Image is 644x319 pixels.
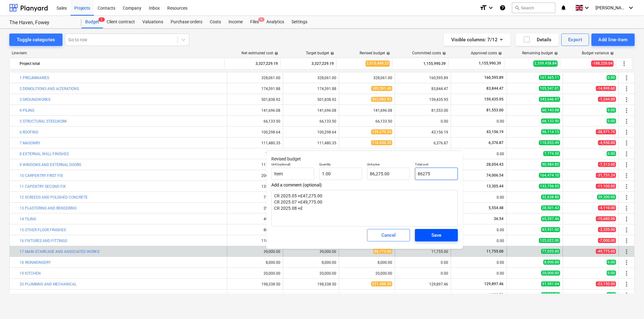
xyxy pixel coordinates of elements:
[596,129,616,134] span: -38,971.70
[541,129,560,134] span: 96,114.15
[317,87,336,91] div: 174,391.88
[20,206,76,210] a: 13 PLASTERING AND RENDERING
[415,162,458,168] p: Total cost
[623,118,630,125] span: More actions
[266,152,280,156] div: 7,774.50
[560,4,567,11] i: notifications
[20,271,41,276] a: 19 KITCHEN
[597,195,616,200] span: 39,300.00
[20,108,34,113] a: 4 PILING
[263,16,288,28] a: Analytics
[81,16,103,28] div: Budget
[487,4,494,11] i: keyboard_arrow_down
[623,96,630,103] span: More actions
[486,162,504,167] span: 28,054.43
[271,190,458,227] textarea: CR 2025.05 +£47,275.00 CR 2025.07 +£49,775.00 CR 2025.08 +£
[453,271,504,276] div: 0.00
[398,87,448,91] div: 83,844.47
[20,97,50,102] a: 3 GROUNDWORKS
[431,231,441,239] div: Save
[607,271,616,276] span: 0.00
[103,16,139,28] a: Client contract
[367,162,410,168] p: Unit price
[623,172,630,179] span: More actions
[246,16,263,28] a: Files4
[20,130,38,134] a: 6 ROOFING
[20,239,67,243] a: 16 FIXTURES AND FITTINGS
[139,16,167,28] a: Valuations
[398,260,448,265] div: 0.00
[271,162,314,168] p: Unit (optional)
[9,20,74,26] div: The Haven, Fowey
[484,75,504,80] span: 160,595.89
[596,249,616,254] span: -49,775.00
[20,119,67,124] a: 5 STRUCTURAL STEELWORK
[261,108,280,113] div: 141,696.08
[371,86,392,91] span: 189,391.48
[607,75,616,80] span: 0.00
[583,4,591,11] i: keyboard_arrow_down
[317,130,336,134] div: 100,298.64
[317,97,336,102] div: 501,838.92
[385,52,390,55] span: help
[522,51,558,55] div: Remaining budget
[607,151,616,156] span: 0.00
[453,239,504,243] div: 0.00
[375,293,392,297] div: 32,000.00
[288,16,311,28] a: Settings
[264,206,280,210] div: 29,945.90
[453,228,504,232] div: 0.00
[271,182,458,187] span: Add a comment (optional)
[488,206,504,210] span: 5,554.48
[373,108,392,113] div: 141,696.08
[561,34,589,46] button: Export
[499,4,506,11] i: Knowledge base
[486,108,504,112] span: 81,553.00
[320,119,336,124] div: 66,133.50
[398,130,448,134] div: 43,156.19
[20,228,66,232] a: 15 OTHER FLOOR FINISHES
[596,184,616,189] span: -11,100.00
[623,237,630,245] span: More actions
[623,183,630,190] span: More actions
[320,271,336,276] div: 20,000.00
[539,97,560,102] span: 343,646.97
[261,76,280,80] div: 328,061.00
[543,151,560,156] span: 7,774.50
[568,36,582,44] div: Export
[451,36,503,44] div: Visible columns : 7/12
[516,34,559,46] button: Details
[320,293,336,297] div: 32,000.00
[539,75,560,80] span: 167,465.11
[541,108,560,113] span: 60,143.08
[264,271,280,276] div: 20,000.00
[613,289,644,319] div: Chat Widget
[582,51,614,55] div: Budget variance
[596,281,616,286] span: -23,150.00
[486,130,504,134] span: 43,156.19
[283,59,334,69] div: 3,327,229.19
[20,249,99,254] a: 17 MAIN STAIRCASE AND ASSOCIATED WORKS
[596,86,616,91] span: -14,999.60
[533,61,558,66] span: 2,359,458.84
[264,228,280,232] div: 80,611.00
[381,231,396,239] div: Cancel
[623,270,630,277] span: More actions
[261,141,280,145] div: 111,480.35
[453,260,504,265] div: 0.00
[371,140,392,145] span: 116,430.35
[478,61,502,66] span: 1,155,990.39
[523,36,551,44] div: Details
[373,76,392,80] div: 328,061.00
[541,216,560,221] span: 65,597.46
[398,271,448,276] div: 0.00
[273,52,278,55] span: help
[329,52,334,55] span: help
[623,161,630,168] span: More actions
[471,51,502,55] div: Approved costs
[20,173,63,178] a: 10 CARPENTRY FIRST FIX
[99,17,105,22] span: 2
[453,195,504,200] div: 0.00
